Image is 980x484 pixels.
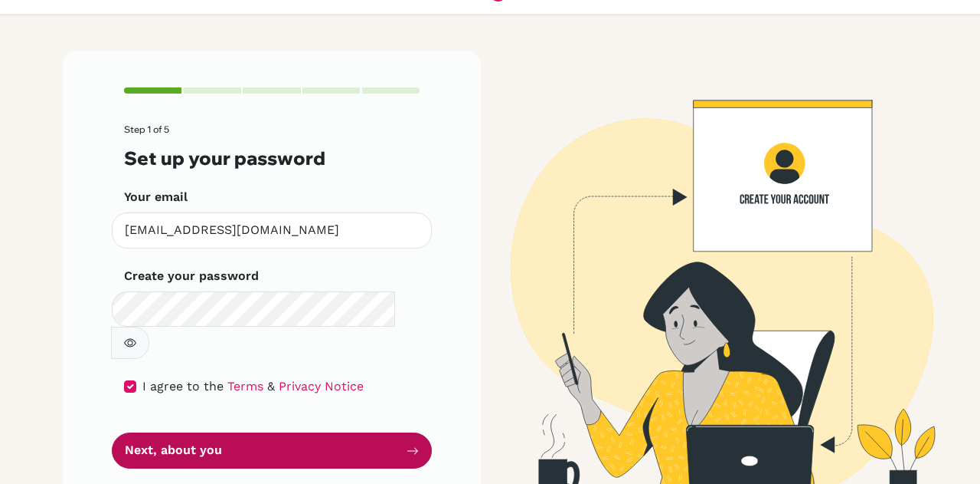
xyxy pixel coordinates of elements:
label: Create your password [124,267,259,285]
span: & [267,379,275,393]
a: Terms [227,379,263,393]
button: Next, about you [112,433,432,469]
span: Step 1 of 5 [124,123,169,135]
a: Privacy Notice [279,379,364,393]
input: Insert your email* [112,212,432,249]
h3: Set up your password [124,147,420,170]
span: I agree to the [142,379,224,393]
label: Your email [124,188,188,206]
